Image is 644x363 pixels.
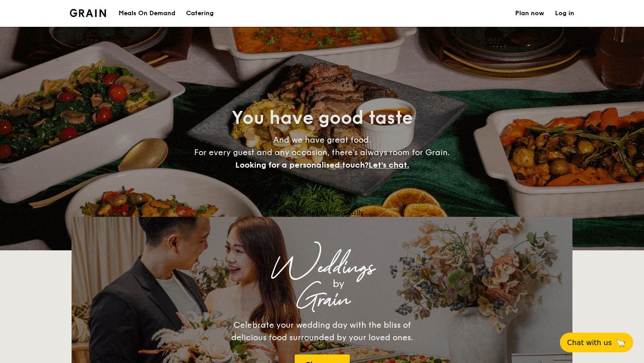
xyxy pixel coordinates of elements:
[369,160,409,170] span: Let's chat.
[70,9,106,17] a: Logotype
[560,333,633,352] button: Chat with us🦙
[183,276,494,292] div: by
[150,260,494,276] div: Weddings
[615,338,626,348] span: 🦙
[70,9,106,17] img: Grain
[72,208,572,217] div: Loading menus magically...
[567,338,612,347] span: Chat with us
[150,292,494,308] div: Grain
[221,319,423,344] div: Celebrate your wedding day with the bliss of delicious food surrounded by your loved ones.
